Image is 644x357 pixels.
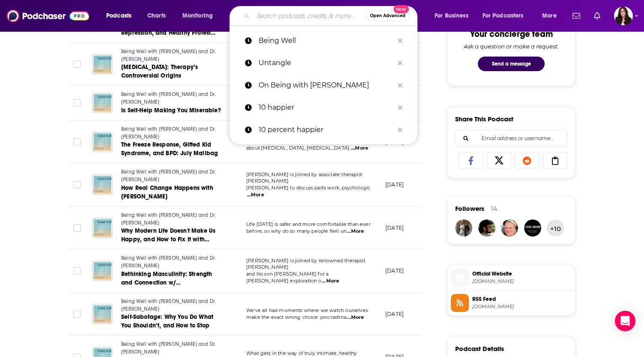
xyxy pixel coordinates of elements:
[121,141,218,157] span: The Freeze Response, Gifted Kid Syndrome, and BPD: July Mailbag
[385,181,404,188] p: [DATE]
[238,6,426,26] div: Search podcasts, credits, & more...
[246,228,346,234] span: before, so why do so many people feel un
[536,9,567,23] button: open menu
[73,99,81,107] span: Toggle select row
[121,63,198,79] span: [MEDICAL_DATA]: Therapy’s Controversial Origins
[477,9,536,23] button: open menu
[73,267,81,275] span: Toggle select row
[230,52,417,74] a: Untangle
[106,10,131,22] span: Podcasts
[259,52,394,74] p: Untangle
[121,227,224,244] a: Why Modern Life Doesn't Make Us Happy, and How to Fix It with [PERSON_NAME]
[462,130,560,147] input: Email address or username...
[121,63,224,80] a: [MEDICAL_DATA]: Therapy’s Controversial Origins
[451,294,572,312] a: RSS Feed[DOMAIN_NAME]
[253,9,366,23] input: Search podcasts, credits, & more...
[73,310,81,318] span: Toggle select row
[246,350,357,356] span: What gets in the way of truly intimate, healthy
[347,314,364,321] span: ...More
[259,119,394,141] p: 10 percent happier
[385,310,404,318] p: [DATE]
[121,270,224,287] a: Rethinking Masculinity: Strength and Connection w/ [PERSON_NAME] and [PERSON_NAME]
[121,48,224,63] a: Being Well with [PERSON_NAME] and Dr. [PERSON_NAME]
[615,311,635,331] div: Open Intercom Messenger
[230,96,417,119] a: 10 happier
[259,74,394,96] p: On Being with Krista Tippet
[366,11,409,21] button: Open AdvancedNew
[182,10,213,22] span: Monitoring
[491,205,497,213] div: 14
[478,219,495,237] img: adam.connersimons
[259,30,394,52] p: Being Well
[370,14,405,18] span: Open Advanced
[121,212,224,227] a: Being Well with [PERSON_NAME] and Dr. [PERSON_NAME]
[121,126,224,141] a: Being Well with [PERSON_NAME] and Dr. [PERSON_NAME]
[121,48,216,62] span: Being Well with [PERSON_NAME] and Dr. [PERSON_NAME]
[464,43,559,50] div: Ask a question or make a request.
[614,6,633,25] span: Logged in as RebeccaShapiro
[7,8,89,24] img: Podchaser - Follow, Share and Rate Podcasts
[121,313,224,330] a: Self-Sabotage: Why You Do What You Shouldn’t, and How to Stop
[230,74,417,96] a: On Being with [PERSON_NAME]
[121,168,224,183] a: Being Well with [PERSON_NAME] and Dr. [PERSON_NAME]
[121,227,215,252] span: Why Modern Life Doesn't Make Us Happy, and How to Fix It with [PERSON_NAME]
[547,219,564,237] button: +10
[121,126,216,140] span: Being Well with [PERSON_NAME] and Dr. [PERSON_NAME]
[230,30,417,52] a: Being Well
[246,221,370,227] span: Life [DATE] is safer and more comfortable than ever
[176,9,224,23] button: open menu
[121,169,216,183] span: Being Well with [PERSON_NAME] and Dr. [PERSON_NAME]
[121,341,224,356] a: Being Well with [PERSON_NAME] and Dr. [PERSON_NAME]
[246,271,328,284] span: and his son [PERSON_NAME] for a [PERSON_NAME] exploration o
[472,303,572,310] span: feeds.megaphone.fm
[472,278,572,285] span: rickhanson.com
[614,6,633,25] button: Show profile menu
[246,145,350,151] span: about [MEDICAL_DATA], [MEDICAL_DATA],
[73,224,81,232] span: Toggle select row
[121,298,224,313] a: Being Well with [PERSON_NAME] and Dr. [PERSON_NAME]
[322,278,339,285] span: ...More
[121,91,224,106] a: Being Well with [PERSON_NAME] and Dr. [PERSON_NAME]
[542,10,557,22] span: More
[455,219,472,237] img: TheCursingPreacher
[121,184,213,200] span: How Real Change Happens with [PERSON_NAME]
[230,119,417,141] a: 10 percent happier
[121,255,216,269] span: Being Well with [PERSON_NAME] and Dr. [PERSON_NAME]
[543,152,568,168] a: Copy Link
[142,9,171,23] a: Charts
[121,313,213,329] span: Self-Sabotage: Why You Do What You Shouldn’t, and How to Stop
[73,60,81,68] span: Toggle select row
[515,152,540,168] a: Share on Reddit
[501,219,518,237] img: Tannywanny
[121,141,224,158] a: The Freeze Response, Gifted Kid Syndrome, and BPD: July Mailbag
[455,204,484,213] span: Followers
[455,115,513,123] h3: Share This Podcast
[459,152,483,168] a: Share on Facebook
[429,9,479,23] button: open menu
[246,307,368,313] span: We’ve all had moments where we watch ourselves
[590,9,604,23] a: Show notifications dropdown
[347,228,364,235] span: ...More
[455,345,504,353] h3: Podcast Details
[451,269,572,287] a: Official Website[DOMAIN_NAME]
[259,96,394,119] p: 10 happier
[455,130,567,147] div: Search followers
[614,6,633,25] img: User Profile
[524,219,541,237] img: LEGITAUDIO
[246,185,370,191] span: [PERSON_NAME] to discuss parts work, psychologic
[472,295,572,303] span: RSS Feed
[121,212,216,226] span: Being Well with [PERSON_NAME] and Dr. [PERSON_NAME]
[121,341,216,355] span: Being Well with [PERSON_NAME] and Dr. [PERSON_NAME]
[121,91,216,105] span: Being Well with [PERSON_NAME] and Dr. [PERSON_NAME]
[121,298,216,312] span: Being Well with [PERSON_NAME] and Dr. [PERSON_NAME]
[100,9,143,23] button: open menu
[478,57,545,71] button: Send a message
[435,10,468,22] span: For Business
[73,138,81,146] span: Toggle select row
[351,145,368,152] span: ...More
